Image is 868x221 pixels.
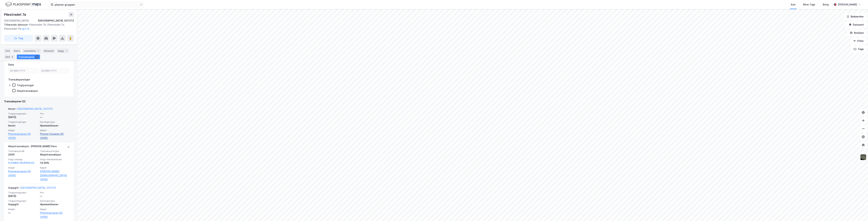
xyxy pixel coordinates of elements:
div: Mine Tags [803,3,815,7]
span: Solgt matrikkelandel [40,158,70,161]
div: Info [4,48,11,53]
img: 9k= [860,154,866,160]
span: Tinglysningsdato [8,112,38,115]
div: Transaksjoner (3) [4,99,74,103]
input: Søk på adresse, matrikkel, gårdeiere, leietakere eller personer [53,2,140,7]
a: [GEOGRAPHIC_DATA], 207/172 [20,186,56,189]
div: 14.06% [40,161,70,165]
div: Datasett [43,48,55,53]
span: Kjøper [40,166,70,169]
div: — [8,211,38,215]
div: [GEOGRAPHIC_DATA] [4,19,29,23]
div: Dato [8,63,14,67]
div: 3 [35,55,39,59]
button: Tags [851,46,867,52]
div: Bygg [57,48,69,53]
div: Transaksjonstype [8,78,30,82]
span: Tinglysningstype [8,199,38,202]
a: Plesnergruppen AS (100%) [8,169,38,177]
span: Tilhørende adresser: [4,23,29,26]
button: Filter [850,38,867,44]
span: Pris [40,112,70,115]
div: 7 [36,49,40,52]
div: [DATE] [8,194,38,198]
div: Annet - [8,107,53,112]
div: 2005 [8,153,38,157]
button: Datasett [846,21,867,28]
div: Transaksjoner [17,55,40,59]
span: Tinglysningsdato [8,191,38,194]
div: Bolig [823,3,829,7]
div: [GEOGRAPHIC_DATA], 207/172 [38,19,74,23]
div: Aksjetransaksjon [40,153,70,157]
div: Eiere [13,48,21,53]
a: PLESNER GRUPPEN AS [8,161,34,164]
a: Plesnergruppen AS (100%) [8,132,38,140]
a: Plesnergruppen AS (100%) [40,211,70,219]
span: Kjøper [40,129,70,132]
div: 1 [64,49,68,52]
button: Tag [4,35,33,42]
div: 8 [11,55,14,59]
span: Selger [8,129,38,132]
span: Pris [40,191,70,194]
span: Eierskapstype [40,199,70,202]
span: Solgt selskap [8,158,38,161]
div: Hjemmelshaver [40,202,70,206]
div: Hjemmelshaver [40,124,70,128]
span: Transaksjonsår [8,150,38,153]
div: ESG [4,55,15,59]
button: Analyse [847,29,867,36]
input: DD.MM.YYYY [8,68,38,73]
span: Eierskapstype [40,121,70,123]
div: Uoppgitt [8,202,38,206]
div: Tinglysninger [17,84,34,87]
span: Selger [8,208,38,211]
div: Pilestredet 7b, Pilestredet 7c, Pilestredet 7d [4,23,71,31]
div: Aksjetransaksjon [17,89,38,92]
div: Aksjetransaksjon - [PERSON_NAME] flere [8,144,57,150]
span: Kjøper [40,208,70,211]
div: — [40,194,70,198]
img: logo.f888ab2527a4732fd821a326f86c7f29.svg [5,2,41,7]
div: Uoppgitt - [8,186,56,191]
button: Bokmerker [844,13,867,20]
div: — [40,115,70,119]
a: [PERSON_NAME][DEMOGRAPHIC_DATA] (100%) [40,169,70,182]
input: DD.MM.YYYY [40,68,70,73]
span: Tinglysningstype [8,121,38,123]
div: [DATE] [8,115,38,119]
a: [GEOGRAPHIC_DATA], 207/172 [17,107,53,110]
span: Selger [8,166,38,169]
div: Leietakere [22,48,41,53]
a: Plesner Gruppen AS (100%) [40,132,70,140]
div: Kart [791,3,796,7]
span: Transaksjonstype [40,150,70,153]
div: Pilestredet 7a [4,12,27,17]
div: Annet [8,124,38,128]
iframe: Chat Widget [851,205,868,221]
div: [PERSON_NAME] [838,3,857,7]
